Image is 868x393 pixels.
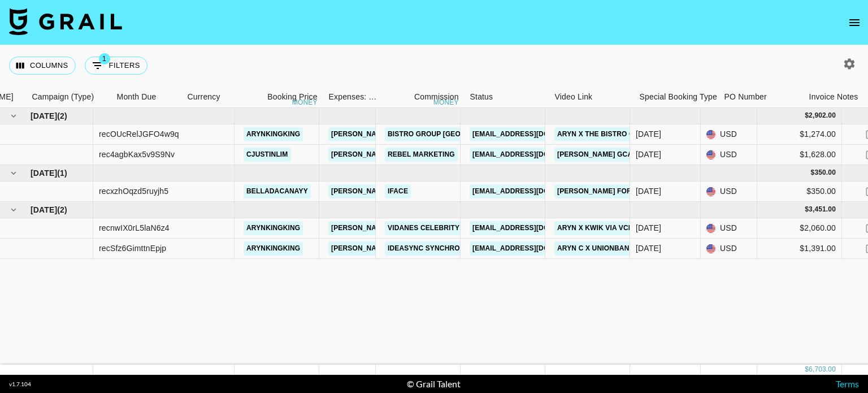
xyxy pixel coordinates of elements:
button: open drawer [843,11,866,34]
div: recnwIX0rL5laN6z4 [99,222,170,234]
button: Show filters [85,57,147,75]
a: arynkingking [244,241,303,256]
div: $ [805,205,809,214]
div: Status [465,86,549,108]
div: recOUcRelJGFO4w9q [99,128,179,140]
a: [EMAIL_ADDRESS][DOMAIN_NAME] [470,184,596,198]
div: v 1.7.104 [9,381,31,388]
a: Terms [836,378,859,389]
a: Aryn x Kwik via VCM [554,221,637,235]
div: 3,451.00 [809,205,836,214]
a: cjustinlim [244,148,291,162]
span: ( 1 ) [57,167,67,179]
a: arynkingking [244,127,303,141]
span: ( 2 ) [57,204,67,215]
div: Booking Price [267,86,317,108]
a: [PERSON_NAME] GCash via Rebel Marketing [554,148,727,162]
a: belladacanayy [244,184,311,198]
div: rec4agbKax5v9S9Nv [99,149,175,160]
a: [EMAIL_ADDRESS][DOMAIN_NAME] [470,148,596,162]
div: 2,902.00 [809,111,836,120]
a: Aryn x The Bistro Group [554,127,657,141]
a: [PERSON_NAME] for SKIN BY BYS SKIN GLOW LINE CAMPAIGN 2025 [554,184,797,198]
div: Month Due [117,86,157,108]
div: USD [701,145,757,165]
div: recxzhOqzd5ruyjh5 [99,185,168,197]
img: Grail Talent [9,8,122,35]
div: money [292,99,318,106]
div: Invoice Notes [809,86,858,108]
a: arynkingking [244,221,303,235]
div: Special Booking Type [640,86,717,108]
div: Commission [414,86,459,108]
a: Vidanes Celebrity Marketing [385,221,506,235]
a: Ideasync Synchronize11 [385,241,486,256]
div: Video Link [549,86,634,108]
div: USD [701,239,757,259]
div: $ [805,365,809,374]
div: $1,628.00 [757,145,842,165]
div: Expenses: Remove Commission? [329,86,377,108]
button: hide children [6,165,21,181]
div: 6,703.00 [809,365,836,374]
a: [EMAIL_ADDRESS][DOMAIN_NAME] [470,127,596,141]
a: Aryn C x Unionbank Wave 2 [554,241,665,256]
a: [EMAIL_ADDRESS][DOMAIN_NAME] [470,241,596,256]
span: [DATE] [31,167,57,179]
div: USD [701,182,757,202]
span: 1 [99,53,110,64]
div: Currency [182,86,238,108]
a: [PERSON_NAME][EMAIL_ADDRESS][DOMAIN_NAME] [328,241,513,256]
div: Expenses: Remove Commission? [323,86,380,108]
a: [PERSON_NAME][EMAIL_ADDRESS][DOMAIN_NAME] [328,148,513,162]
a: Rebel Marketing [385,148,458,162]
a: [PERSON_NAME][EMAIL_ADDRESS][DOMAIN_NAME] [328,221,513,235]
div: $1,391.00 [757,239,842,259]
div: $2,060.00 [757,218,842,239]
div: Sep '25 [636,222,661,234]
div: Jul '25 [636,149,661,160]
div: 350.00 [814,168,836,178]
div: Currency [188,86,220,108]
div: Aug '25 [636,185,661,197]
a: [PERSON_NAME][EMAIL_ADDRESS][DOMAIN_NAME] [328,127,513,141]
a: [EMAIL_ADDRESS][DOMAIN_NAME] [470,221,596,235]
button: hide children [6,202,21,218]
div: Special Booking Type [634,86,719,108]
div: $ [811,168,815,178]
div: USD [701,218,757,239]
div: USD [701,124,757,145]
span: ( 2 ) [57,110,67,122]
div: Jul '25 [636,128,661,140]
a: Bistro Group [GEOGRAPHIC_DATA] [385,127,520,141]
div: money [433,99,459,106]
div: $350.00 [757,182,842,202]
div: Status [470,86,493,108]
a: iFace [385,184,411,198]
div: Campaign (Type) [32,86,94,108]
div: Video Link [555,86,593,108]
div: $ [805,111,809,120]
div: © Grail Talent [407,378,461,390]
a: [PERSON_NAME][EMAIL_ADDRESS][DOMAIN_NAME] [328,184,513,198]
button: Select columns [9,57,76,75]
div: Sep '25 [636,243,661,254]
div: recSfz6GimttnEpjp [99,243,166,254]
span: [DATE] [31,204,57,215]
div: PO Number [724,86,767,108]
div: $1,274.00 [757,124,842,145]
span: [DATE] [31,110,57,122]
div: Campaign (Type) [27,86,111,108]
div: Month Due [111,86,182,108]
div: PO Number [719,86,804,108]
button: hide children [6,108,21,124]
